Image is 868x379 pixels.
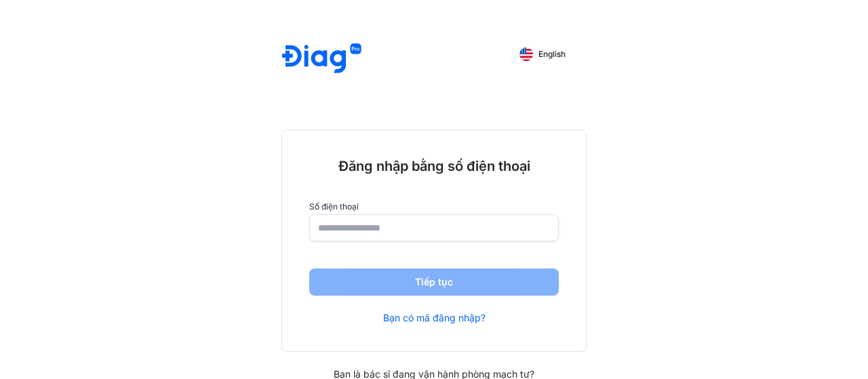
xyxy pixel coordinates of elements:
[510,43,575,65] button: English
[538,49,566,59] span: English
[309,202,559,212] label: Số điện thoại
[519,47,533,61] img: English
[282,43,361,75] img: logo
[309,268,559,296] button: Tiếp tục
[309,157,559,175] div: Đăng nhập bằng số điện thoại
[383,312,486,324] a: Bạn có mã đăng nhập?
